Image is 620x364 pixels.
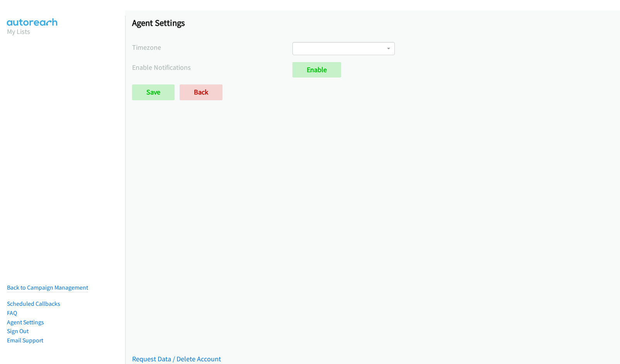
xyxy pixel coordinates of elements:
[7,327,29,335] a: Sign Out
[180,84,223,100] a: Back
[132,17,613,28] h1: Agent Settings
[7,27,30,36] a: My Lists
[7,300,60,307] a: Scheduled Callbacks
[7,309,17,317] a: FAQ
[7,318,44,326] a: Agent Settings
[7,284,88,291] a: Back to Campaign Management
[292,62,341,78] a: Enable
[132,354,221,363] a: Request Data / Delete Account
[132,62,292,72] label: Enable Notifications
[132,84,175,100] input: Save
[7,337,43,344] a: Email Support
[132,42,292,52] label: Timezone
